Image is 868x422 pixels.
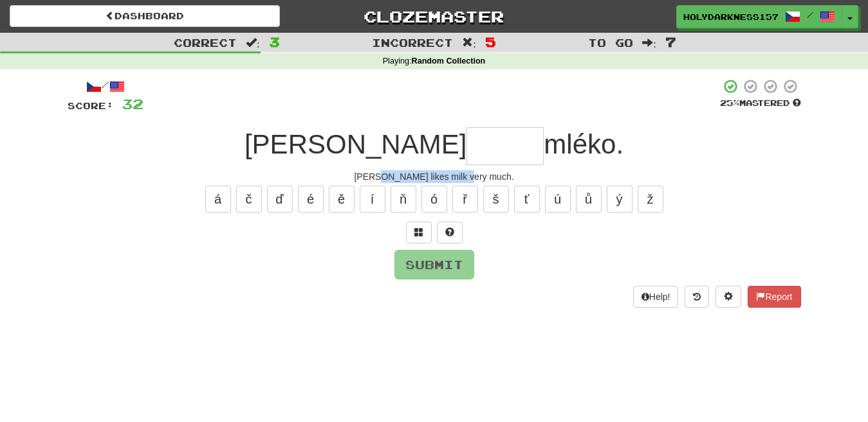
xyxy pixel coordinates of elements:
[299,5,569,28] a: Clozemaster
[638,186,663,213] button: ž
[68,170,801,183] div: [PERSON_NAME] likes milk very much.
[748,286,800,308] button: Report
[683,11,779,22] span: HolyDarkness1578
[68,100,114,111] span: Score:
[545,186,571,213] button: ú
[236,186,262,213] button: č
[360,186,385,213] button: í
[372,36,453,49] span: Incorrect
[269,34,280,49] span: 3
[514,186,540,213] button: ť
[665,34,676,49] span: 7
[174,36,237,49] span: Correct
[412,57,486,66] strong: Random Collection
[267,186,293,213] button: ď
[642,37,656,48] span: :
[329,186,355,213] button: ě
[462,37,476,48] span: :
[685,286,709,308] button: Round history (alt+y)
[391,186,416,213] button: ň
[485,34,496,49] span: 5
[633,286,679,308] button: Help!
[246,37,260,48] span: :
[576,186,602,213] button: ů
[298,186,324,213] button: é
[406,222,432,243] button: Switch sentence to multiple choice alt+p
[720,98,739,108] span: 25 %
[607,186,633,213] button: ý
[10,5,280,27] a: Dashboard
[588,36,633,49] span: To go
[421,186,447,213] button: ó
[720,98,801,109] div: Mastered
[676,5,842,28] a: HolyDarkness1578 /
[437,222,463,243] button: Single letter hint - you only get 1 per sentence and score half the points! alt+h
[807,10,813,19] span: /
[205,186,231,213] button: á
[68,78,143,94] div: /
[452,186,478,213] button: ř
[483,186,509,213] button: š
[544,129,623,159] span: mléko.
[122,96,143,112] span: 32
[245,129,466,159] span: [PERSON_NAME]
[394,250,474,279] button: Submit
